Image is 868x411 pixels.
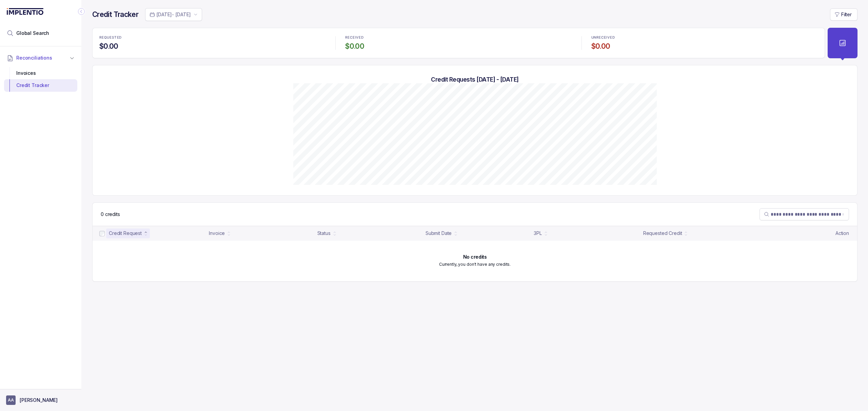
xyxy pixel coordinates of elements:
p: 0 credits [101,211,120,218]
li: Statistic REQUESTED [95,31,330,55]
div: Submit Date [426,230,452,237]
ul: Statistic Highlights [92,28,825,58]
nav: Table Control [93,203,857,226]
p: Currently, you don't have any credits. [439,261,511,268]
div: Credit Request [109,230,142,237]
h4: $0.00 [99,42,326,51]
button: User initials[PERSON_NAME] [6,395,75,405]
div: Collapse Icon [77,7,85,16]
p: REQUESTED [99,36,122,40]
h5: Credit Requests [DATE] - [DATE] [103,76,846,83]
span: User initials [6,395,16,405]
div: Remaining page entries [101,211,120,218]
search: Table Search Bar [759,208,849,220]
p: [DATE] - [DATE] [156,11,191,18]
p: RECEIVED [345,36,363,40]
h4: Credit Tracker [92,10,138,19]
p: Action [835,230,849,237]
div: Requested Credit [643,230,682,237]
div: Reconciliations [4,66,77,93]
search: Date Range Picker [150,11,191,18]
button: Filter [830,8,857,21]
h4: $0.00 [591,42,818,51]
li: Statistic UNRECEIVED [587,31,822,55]
p: Filter [841,11,852,18]
li: Statistic RECEIVED [341,31,576,55]
div: Status [317,230,331,237]
p: [PERSON_NAME] [20,397,58,404]
h6: No credits [463,254,487,260]
h4: $0.00 [345,42,572,51]
button: Reconciliations [4,50,77,65]
span: Global Search [16,30,49,37]
button: Date Range Picker [145,8,202,21]
div: 3PL [534,230,542,237]
input: checkbox-checkbox-all [99,231,105,236]
span: Reconciliations [16,55,52,61]
div: Invoice [209,230,225,237]
p: UNRECEIVED [591,36,615,40]
div: Invoices [9,67,72,79]
div: Credit Tracker [9,79,72,91]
